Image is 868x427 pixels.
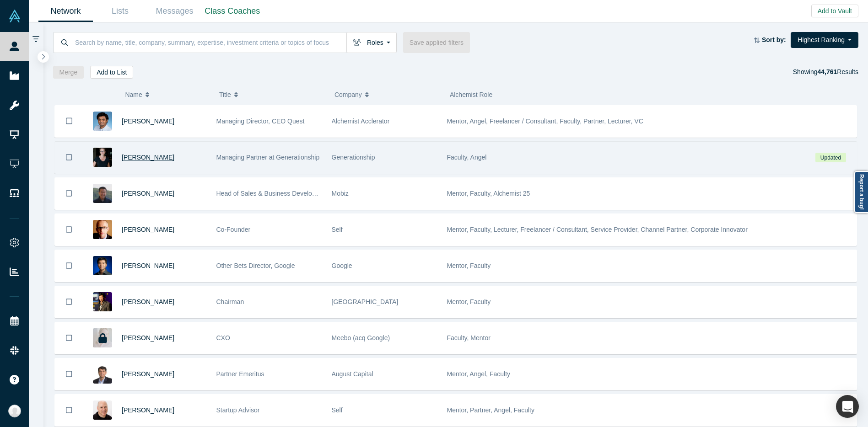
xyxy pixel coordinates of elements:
span: Partner Emeritus [216,370,264,378]
a: Network [38,0,93,22]
button: Bookmark [55,286,83,318]
button: Bookmark [55,250,83,282]
span: Generationship [332,154,375,161]
span: Title [219,85,231,104]
button: Save applied filters [403,32,470,53]
button: Highest Ranking [791,32,858,48]
strong: Sort by: [762,36,786,43]
a: [PERSON_NAME] [122,117,174,125]
span: Mentor, Faculty, Lecturer, Freelancer / Consultant, Service Provider, Channel Partner, Corporate ... [447,226,748,233]
a: [PERSON_NAME] [122,298,174,305]
a: Report a bug! [854,171,868,213]
button: Title [219,85,325,104]
span: Alchemist Role [450,91,492,98]
span: Faculty, Angel [447,154,487,161]
img: Alchemist Vault Logo [8,10,21,22]
a: [PERSON_NAME] [122,370,174,378]
a: Messages [147,0,202,22]
button: Merge [53,66,84,79]
span: Other Bets Director, Google [216,262,295,269]
button: Roles [346,32,397,53]
span: Managing Director, CEO Quest [216,117,305,125]
button: Bookmark [55,395,83,426]
span: Startup Advisor [216,406,260,414]
span: Google [332,262,352,269]
button: Bookmark [55,358,83,390]
a: [PERSON_NAME] [122,334,174,342]
img: Annika Lauer's Account [8,405,21,417]
a: Class Coaches [202,0,263,22]
a: [PERSON_NAME] [122,262,174,269]
button: Add to List [90,66,133,79]
img: Timothy Chou's Profile Image [93,292,112,311]
span: [GEOGRAPHIC_DATA] [332,298,399,305]
span: Mentor, Angel, Freelancer / Consultant, Faculty, Partner, Lecturer, VC [447,117,643,125]
span: Name [125,85,142,104]
button: Bookmark [55,142,83,173]
span: Mentor, Angel, Faculty [447,370,511,378]
button: Bookmark [55,322,83,354]
button: Add to Vault [811,5,858,17]
span: August Capital [332,370,373,378]
span: CXO [216,334,230,342]
span: Meebo (acq Google) [332,334,390,342]
span: Mentor, Faculty, Alchemist 25 [447,190,530,197]
strong: 44,761 [817,68,837,75]
span: Self [332,406,343,414]
button: Bookmark [55,105,83,137]
button: Bookmark [55,214,83,246]
span: Mentor, Faculty [447,262,491,269]
span: Updated [815,153,846,162]
input: Search by name, title, company, summary, expertise, investment criteria or topics of focus [74,32,346,53]
span: Mentor, Faculty [447,298,491,305]
img: Gnani Palanikumar's Profile Image [93,112,112,131]
img: Adam Frankl's Profile Image [93,400,112,420]
div: Showing [793,66,858,79]
span: Company [334,85,362,104]
a: [PERSON_NAME] [122,190,174,197]
span: Co-Founder [216,226,251,233]
button: Bookmark [55,178,83,209]
button: Company [334,85,440,104]
span: Faculty, Mentor [447,334,491,342]
span: Alchemist Acclerator [332,117,390,125]
span: Chairman [216,298,244,305]
button: Name [125,85,210,104]
a: [PERSON_NAME] [122,154,174,161]
img: Robert Winder's Profile Image [93,220,112,239]
img: Vivek Mehra's Profile Image [93,364,112,384]
img: Michael Chang's Profile Image [93,184,112,203]
span: Managing Partner at Generationship [216,154,320,161]
span: Mentor, Partner, Angel, Faculty [447,406,534,414]
span: Head of Sales & Business Development (interim) [216,190,355,197]
a: [PERSON_NAME] [122,226,174,233]
a: [PERSON_NAME] [122,406,174,414]
img: Rachel Chalmers's Profile Image [93,148,112,167]
span: Results [817,68,858,75]
span: Self [332,226,343,233]
a: Lists [93,0,147,22]
span: Mobiz [332,190,349,197]
img: Steven Kan's Profile Image [93,256,112,275]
